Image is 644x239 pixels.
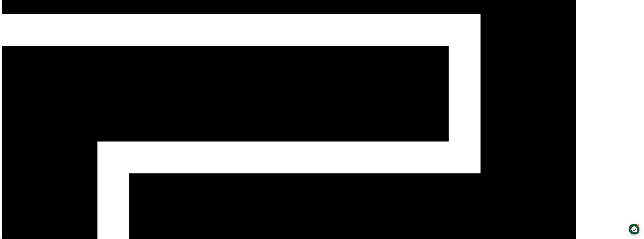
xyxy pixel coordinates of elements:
[58,125,63,128] span: 설정
[12,125,14,128] span: 홈
[25,119,49,129] a: 대화
[49,119,72,129] a: 설정
[34,125,39,128] span: 대화
[1,119,25,129] a: 홈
